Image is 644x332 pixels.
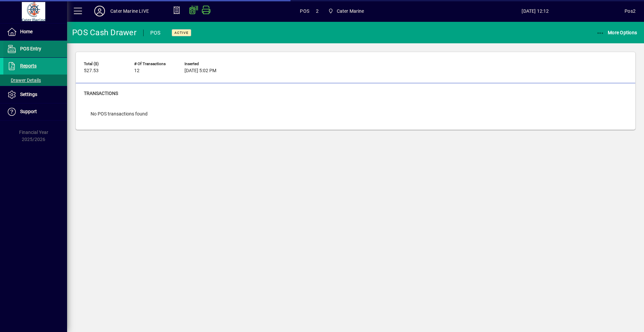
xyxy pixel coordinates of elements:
[446,6,625,16] span: [DATE] 12:12
[184,68,216,74] span: [DATE] 5:02 PM
[325,5,367,17] span: Cater Marine
[72,27,137,38] div: POS Cash Drawer
[174,31,189,35] span: Active
[89,5,110,17] button: Profile
[84,62,124,66] span: Total ($)
[3,75,67,86] a: Drawer Details
[316,6,319,16] span: 2
[84,104,154,124] div: No POS transactions found
[20,92,37,97] span: Settings
[84,68,99,74] span: 527.53
[625,6,636,16] div: Pos2
[596,30,637,35] span: More Options
[20,29,33,34] span: Home
[110,6,149,16] div: Cater Marine LIVE
[134,68,140,74] span: 12
[7,78,41,83] span: Drawer Details
[134,62,174,66] span: # of Transactions
[337,6,364,16] span: Cater Marine
[3,86,67,103] a: Settings
[3,23,67,40] a: Home
[3,41,67,57] a: POS Entry
[20,109,37,114] span: Support
[300,6,309,16] span: POS
[20,63,37,68] span: Reports
[3,103,67,120] a: Support
[20,46,41,51] span: POS Entry
[184,62,225,66] span: Inserted
[150,28,161,38] div: POS
[595,27,639,39] button: More Options
[84,91,118,96] span: Transactions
